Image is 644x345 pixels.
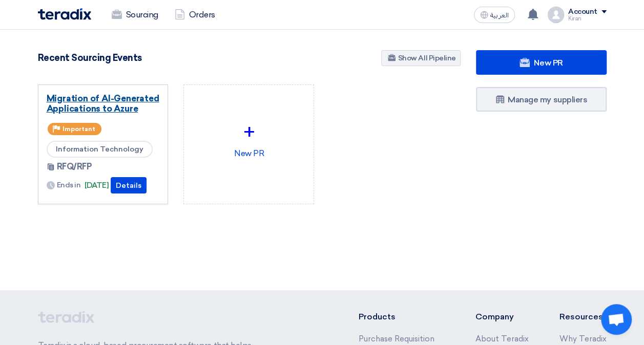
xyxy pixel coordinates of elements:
div: Open chat [601,304,632,335]
img: profile_test.png [548,7,564,23]
span: RFQ/RFP [57,161,92,173]
a: Why Teradix [559,334,607,343]
div: + [192,117,305,147]
span: New PR [534,58,563,68]
a: Migration of AI-Generated Applications to Azure [47,93,160,114]
a: Sourcing [103,4,167,26]
a: Orders [167,4,223,26]
div: Kiran [568,16,607,21]
button: Details [111,177,147,193]
a: Show All Pipeline [381,50,461,66]
span: Information Technology [47,141,153,158]
a: About Teradix [475,334,529,343]
li: Company [475,311,529,323]
div: New PR [192,93,305,183]
span: العربية [490,12,509,19]
span: Ends in [57,180,81,190]
h4: Recent Sourcing Events [38,52,142,63]
li: Products [358,311,445,323]
a: Purchase Requisition [358,334,434,343]
div: Account [568,8,597,16]
span: Important [63,125,95,133]
li: Resources [559,311,607,323]
a: Manage my suppliers [476,87,607,112]
span: [DATE] [85,180,109,191]
button: العربية [474,7,515,23]
img: Teradix logo [38,8,91,20]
